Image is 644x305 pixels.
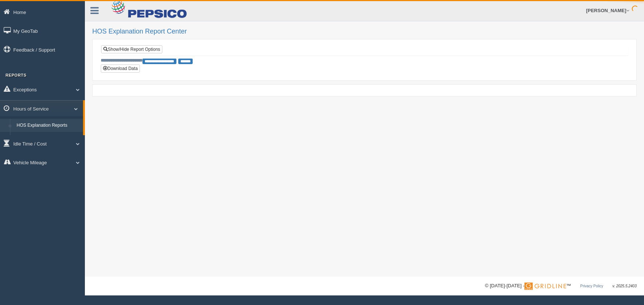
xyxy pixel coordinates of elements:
h2: HOS Explanation Report Center [92,28,637,35]
span: v. 2025.5.2403 [613,284,637,288]
a: HOS Explanation Reports [13,119,83,132]
a: HOS Violation Audit Reports [13,132,83,145]
button: Download Data [101,64,140,73]
a: Show/Hide Report Options [101,45,162,53]
img: Gridline [524,283,566,290]
div: © [DATE]-[DATE] - ™ [485,282,637,290]
a: Privacy Policy [580,284,603,288]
